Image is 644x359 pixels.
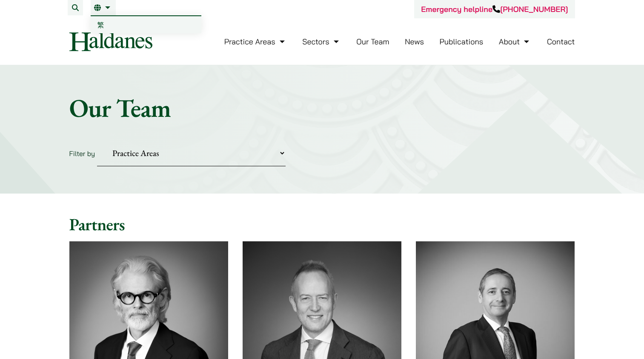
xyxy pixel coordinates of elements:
[356,37,389,46] a: Our Team
[69,214,575,235] h2: Partners
[547,37,575,46] a: Contact
[91,16,201,33] a: Switch to 繁
[499,37,531,46] a: About
[405,37,424,46] a: News
[440,37,484,46] a: Publications
[69,149,95,158] label: Filter by
[302,37,341,46] a: Sectors
[94,4,112,11] a: EN
[69,93,575,123] h1: Our Team
[97,20,104,29] span: 繁
[224,37,287,46] a: Practice Areas
[421,4,568,14] a: Emergency helpline[PHONE_NUMBER]
[69,32,152,51] img: Logo of Haldanes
